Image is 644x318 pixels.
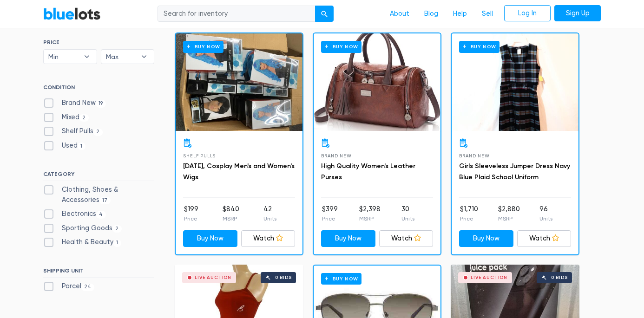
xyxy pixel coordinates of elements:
[43,39,154,45] h6: PRICE
[401,204,414,223] li: 30
[382,5,417,23] a: About
[452,33,578,131] a: Buy Now
[43,84,154,94] h6: CONDITION
[99,197,111,204] span: 17
[184,204,198,223] li: $199
[43,98,106,108] label: Brand New
[321,273,361,285] h6: Buy Now
[517,230,572,247] a: Watch
[43,267,154,278] h6: SHIPPING UNIT
[359,204,381,223] li: $2,398
[474,5,500,23] a: Sell
[43,237,121,247] label: Health & Beauty
[321,41,361,52] h6: Buy Now
[43,141,85,151] label: Used
[275,275,292,280] div: 0 bids
[112,225,122,233] span: 2
[43,7,101,20] a: BlueLots
[459,230,513,247] a: Buy Now
[223,204,239,223] li: $840
[417,5,446,23] a: Blog
[459,41,499,52] h6: Buy Now
[539,214,552,223] p: Units
[81,284,94,291] span: 24
[96,100,106,107] span: 19
[43,126,103,136] label: Shelf Pulls
[263,214,276,223] p: Units
[263,204,276,223] li: 42
[322,214,338,223] p: Price
[241,230,296,247] a: Watch
[113,240,121,247] span: 1
[321,153,351,158] span: Brand New
[321,162,415,181] a: High Quality Women's Leather Purses
[96,211,106,218] span: 4
[183,153,216,158] span: Shelf Pulls
[43,185,154,205] label: Clothing, Shoes & Accessories
[401,214,414,223] p: Units
[48,50,79,64] span: Min
[183,230,237,247] a: Buy Now
[379,230,434,247] a: Watch
[77,50,97,64] b: ▾
[314,33,440,131] a: Buy Now
[183,162,295,181] a: [DATE], Cosplay Men's and Women's Wigs
[321,230,375,247] a: Buy Now
[176,33,302,131] a: Buy Now
[93,129,103,136] span: 2
[78,143,85,150] span: 1
[43,281,94,292] label: Parcel
[223,214,239,223] p: MSRP
[195,275,231,280] div: Live Auction
[459,162,570,181] a: Girls Sleeveless Jumper Dress Navy Blue Plaid School Uniform
[43,223,122,234] label: Sporting Goods
[471,275,507,280] div: Live Auction
[498,204,520,223] li: $2,880
[183,41,223,52] h6: Buy Now
[504,5,551,22] a: Log In
[359,214,381,223] p: MSRP
[551,275,568,280] div: 0 bids
[554,5,601,22] a: Sign Up
[79,114,89,122] span: 2
[322,204,338,223] li: $399
[43,171,154,181] h6: CATEGORY
[460,214,478,223] p: Price
[460,204,478,223] li: $1,710
[134,50,154,64] b: ▾
[459,153,489,158] span: Brand New
[498,214,520,223] p: MSRP
[43,209,106,219] label: Electronics
[184,214,198,223] p: Price
[43,112,89,123] label: Mixed
[446,5,474,23] a: Help
[106,50,137,64] span: Max
[158,6,315,22] input: Search for inventory
[539,204,552,223] li: 96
